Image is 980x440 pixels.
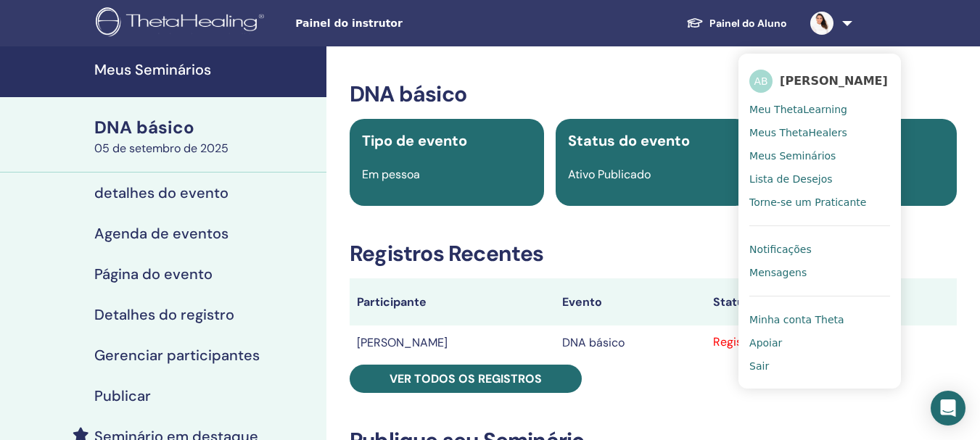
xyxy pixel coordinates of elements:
font: Participante [357,294,427,310]
a: Meus Seminários [749,144,890,167]
font: Painel do instrutor [295,17,403,29]
font: Registros Recentes [350,239,544,267]
a: Sair [749,354,890,378]
font: Registrado/Não pago [713,334,827,349]
font: Meus Seminários [94,60,211,79]
font: Painel do Aluno [709,17,787,30]
font: DNA básico [350,80,466,108]
font: [PERSON_NAME] [780,74,888,88]
font: DNA básico [94,116,194,138]
font: Mensagens [749,267,807,278]
a: Lista de Desejos [749,167,890,191]
a: AB[PERSON_NAME] [749,65,890,98]
font: Torne-se um Praticante [749,196,866,208]
font: 05 de setembro de 2025 [94,141,228,156]
font: DNA básico [562,335,625,350]
a: Apoiar [749,331,890,354]
font: Status do evento [568,131,690,150]
div: Open Intercom Messenger [931,391,965,426]
img: graduation-cap-white.svg [686,17,704,29]
font: Detalhes do registro [94,305,234,324]
font: Apoiar [749,337,782,349]
font: Em pessoa [362,167,420,182]
a: Meus ThetaHealers [749,121,890,144]
a: Torne-se um Praticante [749,191,890,214]
font: Lista de Desejos [749,173,833,185]
img: default.jpg [810,12,833,35]
img: logo.png [96,7,269,40]
font: Meu ThetaLearning [749,104,847,115]
font: Status [713,294,751,310]
font: Sair [749,360,769,372]
font: Gerenciar participantes [94,346,260,365]
font: [PERSON_NAME] [357,335,448,350]
a: Painel do Aluno [675,9,799,37]
font: Ver todos os registros [390,371,542,386]
a: Notificações [749,238,890,261]
a: DNA básico05 de setembro de 2025 [86,115,326,157]
font: Página do evento [94,265,213,283]
font: Ativo Publicado [568,167,651,182]
font: Minha conta Theta [749,314,844,325]
a: Minha conta Theta [749,308,890,331]
a: Ver todos os registros [350,365,582,393]
font: Publicar [94,386,151,405]
font: Notificações [749,244,812,255]
a: Meu ThetaLearning [749,98,890,121]
font: Tipo de evento [362,131,467,150]
font: detalhes do evento [94,183,228,202]
font: AB [754,75,768,87]
font: Meus Seminários [749,150,836,162]
font: Agenda de eventos [94,224,228,243]
font: Evento [562,294,602,310]
a: Mensagens [749,261,890,284]
font: Meus ThetaHealers [749,127,847,138]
